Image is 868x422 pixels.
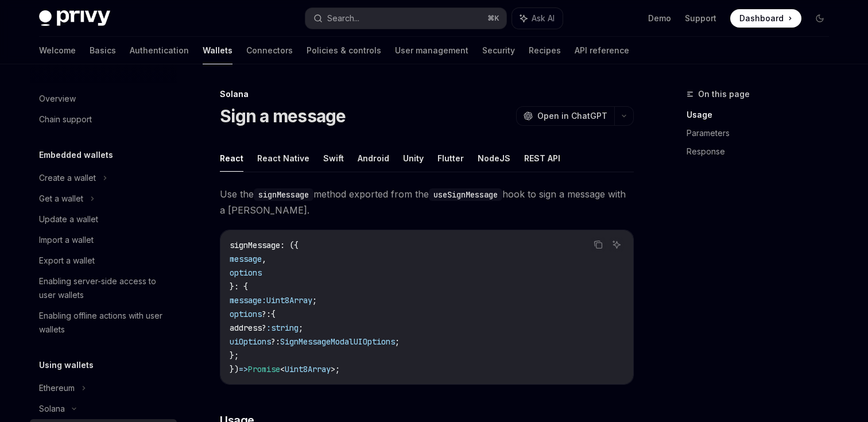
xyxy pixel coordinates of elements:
a: Dashboard [730,9,801,28]
span: message [230,254,262,264]
a: Usage [687,106,838,124]
button: React Native [257,145,309,172]
button: REST API [524,145,560,172]
div: Solana [220,88,634,100]
div: Create a wallet [39,171,96,185]
div: Chain support [39,113,92,126]
span: address? [230,323,266,333]
a: Policies & controls [307,37,381,64]
span: ; [299,323,303,333]
a: Demo [648,13,671,24]
span: ; [395,336,400,347]
button: Toggle dark mode [811,9,829,28]
span: }: { [230,281,248,292]
span: ⌘ K [487,14,499,23]
span: ; [335,364,340,374]
h5: Embedded wallets [39,148,113,162]
a: Parameters [687,124,838,142]
span: uiOptions [230,336,271,347]
a: Recipes [529,37,561,64]
span: , [262,254,266,264]
a: Authentication [130,37,189,64]
span: signMessage [230,240,280,250]
h1: Sign a message [220,106,346,126]
span: On this page [698,87,750,101]
a: Welcome [39,37,76,64]
code: signMessage [254,188,313,201]
div: Overview [39,92,76,106]
span: Promise [248,364,280,374]
a: Overview [30,88,177,109]
button: Ask AI [512,8,563,29]
button: Android [358,145,389,172]
a: Import a wallet [30,230,177,250]
span: ?: [262,309,271,319]
a: Enabling offline actions with user wallets [30,305,177,340]
a: Chain support [30,109,177,130]
a: User management [395,37,468,64]
span: Ask AI [532,13,555,24]
button: Search...⌘K [305,8,506,29]
span: ?: [271,336,280,347]
span: ; [312,295,317,305]
span: options [230,268,262,278]
span: Uint8Array [285,364,331,374]
button: Copy the contents from the code block [591,237,606,252]
span: => [239,364,248,374]
a: Export a wallet [30,250,177,271]
span: options [230,309,262,319]
button: React [220,145,243,172]
span: { [271,309,276,319]
a: Update a wallet [30,209,177,230]
span: string [271,323,299,333]
a: Basics [90,37,116,64]
span: SignMessageModalUIOptions [280,336,395,347]
a: API reference [575,37,629,64]
div: Enabling offline actions with user wallets [39,309,170,336]
h5: Using wallets [39,358,94,372]
span: Dashboard [739,13,784,24]
div: Get a wallet [39,192,83,206]
a: Response [687,142,838,161]
a: Wallets [203,37,232,64]
a: Support [685,13,716,24]
a: Security [482,37,515,64]
span: Open in ChatGPT [537,110,607,122]
button: Ask AI [609,237,624,252]
code: useSignMessage [429,188,502,201]
img: dark logo [39,10,110,26]
span: Uint8Array [266,295,312,305]
button: Swift [323,145,344,172]
div: Search... [327,11,359,25]
button: Open in ChatGPT [516,106,614,126]
span: message: [230,295,266,305]
span: : ({ [280,240,299,250]
div: Ethereum [39,381,75,395]
div: Export a wallet [39,254,95,268]
div: Import a wallet [39,233,94,247]
div: Update a wallet [39,212,98,226]
a: Connectors [246,37,293,64]
div: Solana [39,402,65,416]
div: Enabling server-side access to user wallets [39,274,170,302]
span: }) [230,364,239,374]
button: Unity [403,145,424,172]
a: Enabling server-side access to user wallets [30,271,177,305]
span: Use the method exported from the hook to sign a message with a [PERSON_NAME]. [220,186,634,218]
span: < [280,364,285,374]
span: }; [230,350,239,361]
button: Flutter [437,145,464,172]
span: : [266,323,271,333]
span: > [331,364,335,374]
button: NodeJS [478,145,510,172]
